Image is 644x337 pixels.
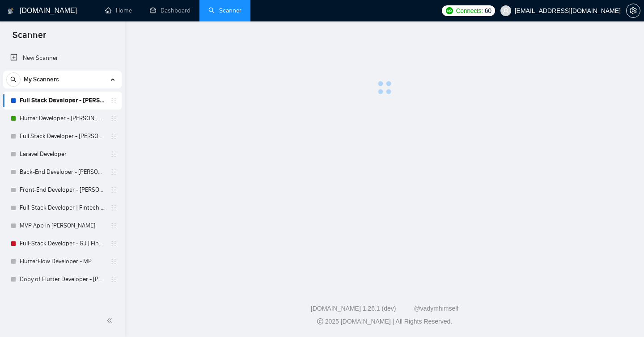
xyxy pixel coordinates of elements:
[627,7,640,14] span: setting
[150,7,191,14] a: dashboardDashboard
[6,72,21,87] button: search
[20,270,105,288] a: Copy of Flutter Developer - [PERSON_NAME]
[503,8,509,14] span: user
[110,115,117,122] span: holder
[626,7,640,14] a: setting
[20,163,105,181] a: Back-End Developer - [PERSON_NAME]
[106,316,115,325] span: double-left
[20,127,105,145] a: Full Stack Developer - [PERSON_NAME]
[317,318,323,324] span: copyright
[3,71,122,288] li: My Scanners
[3,49,122,67] li: New Scanner
[414,305,458,312] a: @vadymhimself
[110,133,117,140] span: holder
[208,7,241,14] a: searchScanner
[5,29,53,47] span: Scanner
[10,49,114,67] a: New Scanner
[20,145,105,163] a: Laravel Developer
[626,4,640,18] button: setting
[7,76,20,83] span: search
[110,204,117,211] span: holder
[20,199,105,217] a: Full-Stack Developer | Fintech SaaS System
[20,92,105,110] a: Full Stack Developer - [PERSON_NAME]
[105,7,132,14] a: homeHome
[8,4,14,18] img: logo
[110,151,117,158] span: holder
[446,7,453,14] img: upwork-logo.png
[20,235,105,253] a: Full-Stack Developer - GJ | Fintech SaaS System
[20,110,105,127] a: Flutter Developer - [PERSON_NAME]
[24,71,59,88] span: My Scanners
[456,6,483,16] span: Connects:
[20,217,105,235] a: MVP App in [PERSON_NAME]
[110,258,117,265] span: holder
[20,181,105,199] a: Front-End Developer - [PERSON_NAME]
[110,276,117,283] span: holder
[485,6,491,16] span: 60
[110,222,117,229] span: holder
[132,317,637,326] div: 2025 [DOMAIN_NAME] | All Rights Reserved.
[110,186,117,194] span: holder
[110,168,117,176] span: holder
[110,97,117,104] span: holder
[20,253,105,270] a: FlutterFlow Developer - MP
[110,240,117,247] span: holder
[311,305,396,312] a: [DOMAIN_NAME] 1.26.1 (dev)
